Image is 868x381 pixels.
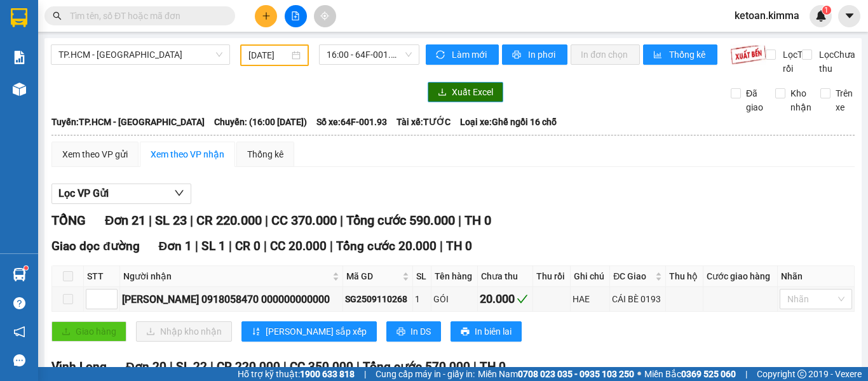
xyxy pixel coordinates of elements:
b: Tuyến: TP.HCM - [GEOGRAPHIC_DATA] [51,117,205,127]
span: notification [13,326,25,338]
span: caret-down [844,10,855,22]
th: Tên hàng [431,266,478,287]
button: syncLàm mới [426,44,499,65]
span: bar-chart [653,50,664,60]
span: 16:00 - 64F-001.93 [327,45,412,64]
span: Xuất Excel [452,85,493,99]
span: CR 220.000 [217,359,280,374]
span: | [170,359,173,374]
span: | [264,239,267,253]
span: message [13,354,25,366]
span: Làm mới [452,48,489,62]
span: ketoan.kimma [724,8,810,23]
span: Cung cấp máy in - giấy in: [376,367,475,381]
span: Loại xe: Ghế ngồi 16 chỗ [460,115,557,129]
span: | [473,359,477,374]
span: | [340,213,343,228]
input: 11/09/2025 [248,48,289,62]
span: | [210,359,214,374]
span: Lọc Chưa thu [814,48,857,76]
span: | [440,239,443,253]
span: CC 350.000 [290,359,353,374]
span: down [174,188,184,198]
span: Hỗ trợ kỹ thuật: [238,367,355,381]
span: TH 0 [465,213,491,228]
span: SL 22 [176,359,207,374]
button: printerIn DS [386,321,441,342]
span: Đơn 1 [159,239,193,253]
th: Cước giao hàng [703,266,778,287]
span: TH 0 [480,359,506,374]
span: Giao dọc đường [51,239,140,253]
span: Đơn 21 [105,213,146,228]
span: | [195,239,198,253]
span: ⚪️ [637,371,641,377]
span: TH 0 [446,239,472,253]
th: Thu hộ [666,266,703,287]
span: Trên xe [831,86,858,114]
span: Tổng cước 570.000 [363,359,470,374]
div: [PERSON_NAME] 0918058470 000000000000 [122,291,341,307]
span: | [330,239,333,253]
span: | [229,239,232,253]
img: icon-new-feature [815,10,827,22]
th: STT [84,266,120,287]
button: printerIn biên lai [451,321,522,342]
button: printerIn phơi [502,44,567,65]
span: Miền Nam [478,367,634,381]
span: | [190,213,193,228]
span: [PERSON_NAME] sắp xếp [266,324,367,338]
span: Lọc VP Gửi [58,185,109,201]
span: TỔNG [51,213,86,228]
span: | [265,213,268,228]
span: printer [461,327,470,337]
span: Đã giao [741,86,768,114]
div: SG2509110268 [345,292,410,306]
div: CÁI BÈ 0193 [612,292,663,306]
span: Tài xế: TƯỚC [397,115,451,129]
span: | [283,359,287,374]
strong: 0708 023 035 - 0935 103 250 [518,369,634,379]
th: SL [413,266,431,287]
button: plus [255,5,277,27]
span: Chuyến: (16:00 [DATE]) [214,115,307,129]
div: Thống kê [247,147,283,161]
button: downloadNhập kho nhận [136,321,232,342]
span: Tổng cước 20.000 [336,239,437,253]
span: Vĩnh Long [51,359,107,374]
span: printer [512,50,523,60]
strong: 1900 633 818 [300,369,355,379]
span: file-add [291,11,300,20]
span: Tổng cước 590.000 [346,213,455,228]
span: CR 220.000 [196,213,262,228]
span: TP.HCM - Vĩnh Long [58,45,222,64]
button: file-add [285,5,307,27]
div: HAE [573,292,607,306]
span: question-circle [13,297,25,309]
span: printer [397,327,405,337]
img: logo-vxr [11,8,27,27]
span: | [356,359,360,374]
span: | [149,213,152,228]
sup: 1 [24,266,28,270]
span: In biên lai [475,324,512,338]
span: CC 370.000 [271,213,337,228]
span: | [458,213,461,228]
span: 1 [824,6,829,15]
button: bar-chartThống kê [643,44,717,65]
img: warehouse-icon [13,83,26,96]
span: Người nhận [123,269,330,283]
span: plus [262,11,271,20]
span: In DS [410,324,431,338]
button: downloadXuất Excel [428,82,503,102]
th: Ghi chú [571,266,610,287]
button: In đơn chọn [571,44,640,65]
img: solution-icon [13,51,26,64]
span: search [53,11,62,20]
span: ĐC Giao [613,269,653,283]
span: In phơi [528,48,557,62]
span: | [364,367,366,381]
img: warehouse-icon [13,268,26,281]
div: Xem theo VP gửi [62,147,128,161]
input: Tìm tên, số ĐT hoặc mã đơn [70,9,220,23]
